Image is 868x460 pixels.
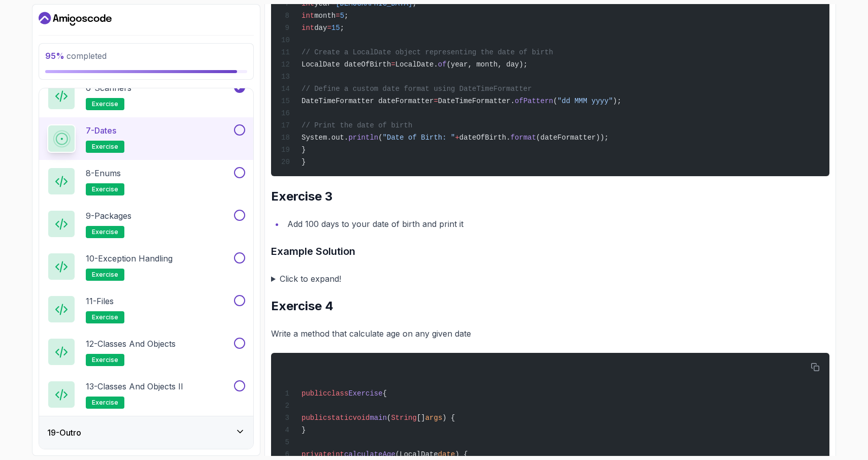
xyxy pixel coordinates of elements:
[47,380,245,409] button: 13-Classes and Objects IIexercise
[387,414,391,422] span: (
[271,188,829,205] h2: Exercise 3
[86,167,121,179] p: 8 - Enums
[314,12,336,20] span: month
[391,414,416,422] span: String
[86,338,176,350] p: 12 - Classes and Objects
[378,134,382,142] span: (
[86,252,173,265] p: 10 - Exception Handling
[47,124,245,153] button: 7-Datesexercise
[92,271,118,279] span: exercise
[92,143,118,151] span: exercise
[425,414,443,422] span: args
[442,414,455,422] span: ) {
[613,97,621,105] span: );
[302,450,331,458] span: private
[340,12,344,20] span: 5
[314,24,327,32] span: day
[47,82,245,110] button: 6-Scannersexercise
[302,134,348,142] span: System.out.
[47,426,81,439] h3: 19 - Outro
[353,414,370,422] span: void
[47,167,245,195] button: 8-Enumsexercise
[391,60,395,69] span: =
[395,60,438,69] span: LocalDate.
[45,51,107,61] span: completed
[447,60,528,69] span: (year, month, day);
[302,121,412,129] span: // Print the date of birth
[557,97,613,105] span: "dd MMM yyyy"
[344,450,395,458] span: calculateAge
[86,210,131,222] p: 9 - Packages
[284,217,829,231] li: Add 100 days to your date of birth and print it
[302,24,314,32] span: int
[348,389,382,398] span: Exercise
[302,426,306,434] span: }
[336,12,340,20] span: =
[39,416,253,449] button: 19-Outro
[92,185,118,193] span: exercise
[271,272,829,286] summary: Click to expand!
[340,24,344,32] span: ;
[511,134,536,142] span: format
[327,414,352,422] span: static
[39,11,112,27] a: Dashboard
[455,450,468,458] span: ) {
[92,228,118,236] span: exercise
[86,295,114,307] p: 11 - Files
[47,338,245,366] button: 12-Classes and Objectsexercise
[302,60,391,69] span: LocalDate dateOfBirth
[302,12,314,20] span: int
[271,298,829,314] h2: Exercise 4
[438,97,515,105] span: DateTimeFormatter.
[383,389,387,398] span: {
[438,60,447,69] span: of
[331,450,344,458] span: int
[302,97,433,105] span: DateTimeFormatter dateFormatter
[86,124,116,137] p: 7 - Dates
[271,243,829,259] h3: Example Solution
[327,389,348,398] span: class
[302,48,553,56] span: // Create a LocalDate object representing the date of birth
[417,414,425,422] span: []
[47,295,245,323] button: 11-Filesexercise
[433,97,438,105] span: =
[302,414,327,422] span: public
[455,134,459,142] span: +
[92,399,118,407] span: exercise
[331,24,340,32] span: 15
[86,380,183,392] p: 13 - Classes and Objects II
[536,134,609,142] span: (dateFormatter));
[302,158,306,166] span: }
[302,85,532,93] span: // Define a custom date format using DateTimeFormatter
[348,134,378,142] span: println
[92,313,118,321] span: exercise
[344,12,348,20] span: ;
[395,450,438,458] span: (LocalDate
[302,389,327,398] span: public
[47,210,245,238] button: 9-Packagesexercise
[383,134,455,142] span: "Date of Birth: "
[302,146,306,154] span: }
[47,252,245,281] button: 10-Exception Handlingexercise
[271,326,829,341] p: Write a method that calculate age on any given date
[459,134,511,142] span: dateOfBirth.
[327,24,331,32] span: =
[92,100,118,108] span: exercise
[553,97,557,105] span: (
[370,414,387,422] span: main
[92,356,118,364] span: exercise
[45,51,64,61] span: 95 %
[515,97,553,105] span: ofPattern
[438,450,455,458] span: date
